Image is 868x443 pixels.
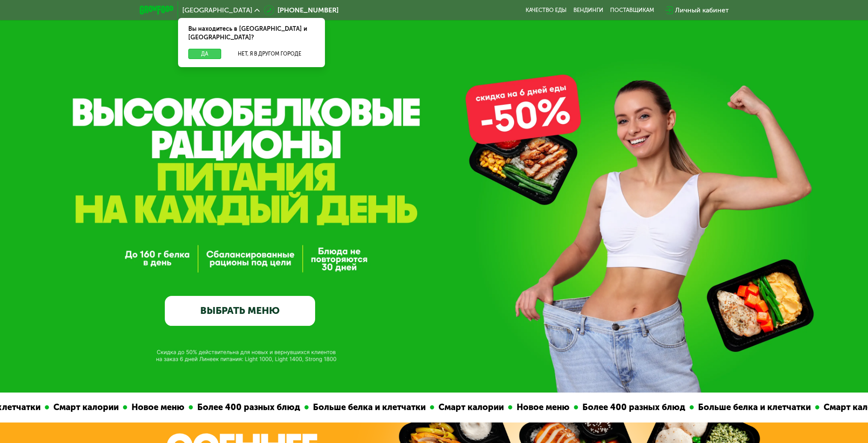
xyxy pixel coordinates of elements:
a: [PHONE_NUMBER] [264,5,339,15]
div: Более 400 разных блюд [190,401,302,414]
a: Качество еды [526,7,567,14]
div: Смарт калории [432,401,506,414]
div: Больше белка и клетчатки [306,401,427,414]
a: ВЫБРАТЬ МЕНЮ [165,296,315,326]
div: Новое меню [125,401,186,414]
div: Больше белка и клетчатки [691,401,812,414]
span: [GEOGRAPHIC_DATA] [182,7,252,14]
button: Нет, я в другом городе [225,49,315,59]
button: Да [188,49,221,59]
div: Личный кабинет [675,5,729,15]
div: Вы находитесь в [GEOGRAPHIC_DATA] и [GEOGRAPHIC_DATA]? [178,18,325,49]
div: Смарт калории [47,401,120,414]
div: поставщикам [610,7,654,14]
a: Вендинги [573,7,603,14]
div: Более 400 разных блюд [576,401,687,414]
div: Новое меню [510,401,571,414]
